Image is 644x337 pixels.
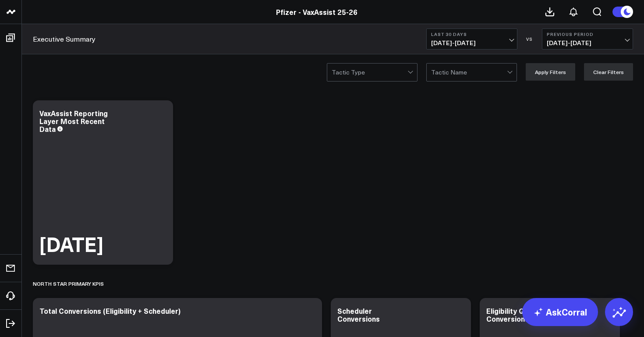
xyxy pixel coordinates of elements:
button: Clear Filters [584,63,633,81]
a: Executive Summary [33,34,96,44]
button: Apply Filters [526,63,575,81]
a: AskCorral [522,298,598,326]
div: North Star Primary KPIs [33,273,104,294]
span: [DATE] - [DATE] [547,39,628,46]
div: Eligibility Quiz Conversions [486,306,534,323]
div: VS [522,36,538,42]
b: Previous Period [547,32,628,37]
button: Previous Period[DATE]-[DATE] [542,28,633,50]
button: Last 30 Days[DATE]-[DATE] [426,28,517,50]
div: VaxAssist Reporting Layer Most Recent Data [39,108,108,134]
a: Pfizer - VaxAssist 25-26 [276,7,357,17]
div: Scheduler Conversions [337,306,380,323]
span: [DATE] - [DATE] [431,39,513,46]
div: Total Conversions (Eligibility + Scheduler) [39,306,180,316]
div: [DATE] [39,234,103,254]
b: Last 30 Days [431,32,513,37]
